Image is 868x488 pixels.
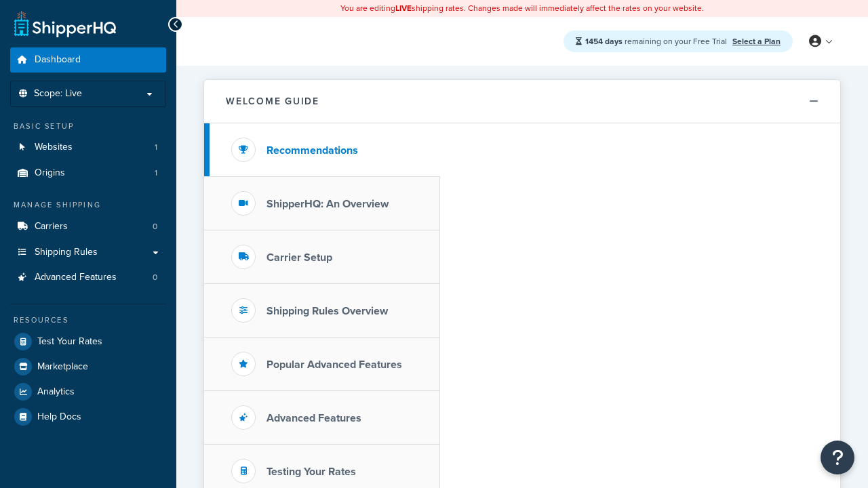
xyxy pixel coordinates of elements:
[35,54,81,66] span: Dashboard
[35,221,68,232] span: Carriers
[10,135,166,160] a: Websites1
[10,161,166,186] li: Origins
[35,142,73,153] span: Websites
[10,135,166,160] li: Websites
[821,441,854,474] button: Open Resource Center
[37,361,88,373] span: Marketplace
[732,35,781,47] a: Select a Plan
[35,272,117,283] span: Advanced Features
[585,35,729,47] span: remaining on your Free Trial
[35,247,98,258] span: Shipping Rules
[10,199,166,211] div: Manage Shipping
[204,80,840,123] button: Welcome Guide
[267,198,389,210] h3: ShipperHQ: An Overview
[10,121,166,132] div: Basic Setup
[585,35,623,47] strong: 1454 days
[155,167,157,179] span: 1
[10,265,166,290] li: Advanced Features
[37,336,102,348] span: Test Your Rates
[226,96,319,106] h2: Welcome Guide
[10,380,166,404] a: Analytics
[267,466,356,478] h3: Testing Your Rates
[267,144,358,157] h3: Recommendations
[10,161,166,186] a: Origins1
[10,214,166,239] li: Carriers
[10,47,166,73] a: Dashboard
[395,2,412,14] b: LIVE
[267,412,361,424] h3: Advanced Features
[267,305,388,317] h3: Shipping Rules Overview
[155,142,157,153] span: 1
[153,272,157,283] span: 0
[153,221,157,232] span: 0
[10,329,166,354] a: Test Your Rates
[10,214,166,239] a: Carriers0
[37,386,75,398] span: Analytics
[10,405,166,429] a: Help Docs
[267,359,402,371] h3: Popular Advanced Features
[267,251,332,264] h3: Carrier Setup
[10,240,166,265] a: Shipping Rules
[34,88,82,100] span: Scope: Live
[35,167,65,179] span: Origins
[10,354,166,379] a: Marketplace
[10,314,166,326] div: Resources
[10,265,166,290] a: Advanced Features0
[37,411,81,423] span: Help Docs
